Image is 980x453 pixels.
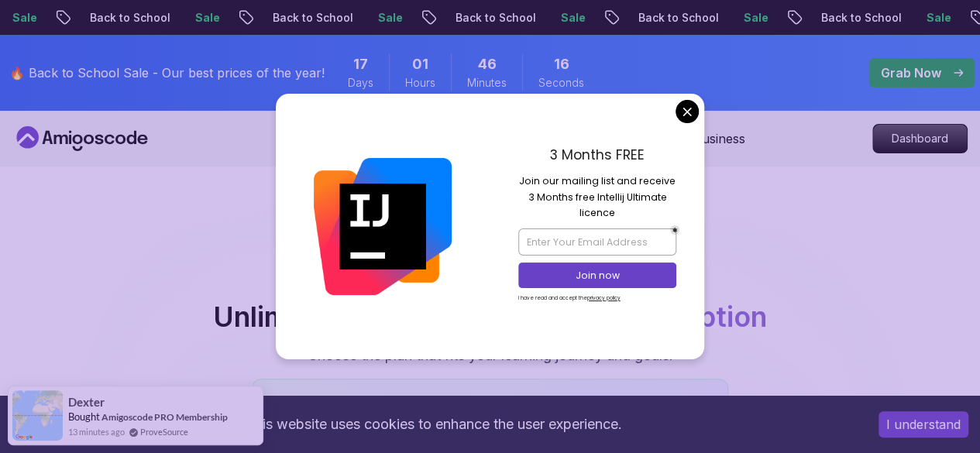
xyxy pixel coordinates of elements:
[873,125,967,153] p: Dashboard
[669,129,745,148] a: For Business
[353,53,368,75] span: 17 Days
[140,425,188,438] a: ProveSource
[68,425,125,438] span: 13 minutes ago
[881,63,941,82] p: Grab Now
[68,410,100,423] span: Bought
[789,10,894,26] p: Back to School
[405,75,435,91] span: Hours
[12,407,855,441] div: This website uses cookies to enhance the user experience.
[478,53,497,75] span: 46 Minutes
[554,53,569,75] span: 16 Seconds
[606,10,711,26] p: Back to School
[538,75,584,91] span: Seconds
[879,411,968,438] button: Accept cookies
[711,10,761,26] p: Sale
[101,411,228,423] a: Amigoscode PRO Membership
[528,10,578,26] p: Sale
[467,75,507,91] span: Minutes
[348,75,373,91] span: Days
[872,124,968,153] a: Dashboard
[57,10,163,26] p: Back to School
[163,10,212,26] p: Sale
[894,10,944,26] p: Sale
[346,10,395,26] p: Sale
[68,396,105,409] span: Dexter
[240,10,346,26] p: Back to School
[12,390,63,441] img: provesource social proof notification image
[423,10,528,26] p: Back to School
[213,301,767,332] h2: Unlimited Learning with
[412,53,428,75] span: 1 Hours
[9,63,325,82] p: 🔥 Back to School Sale - Our best prices of the year!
